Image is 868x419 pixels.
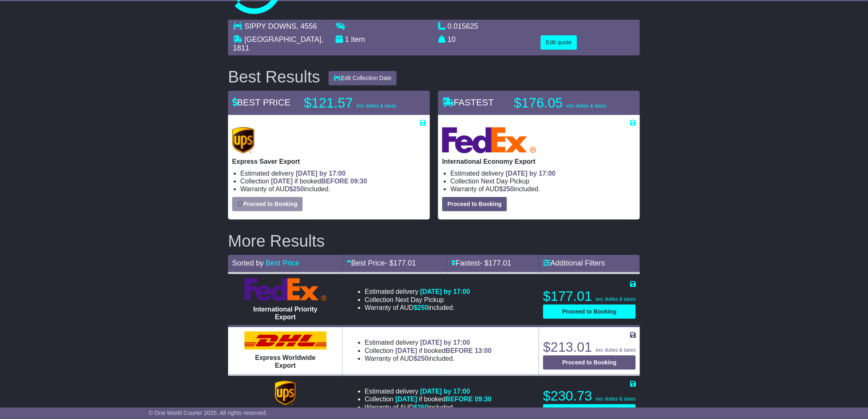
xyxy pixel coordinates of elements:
span: , 1811 [233,35,323,53]
span: 0.015625 [448,22,478,30]
span: $ [414,304,429,311]
span: - $ [480,259,511,267]
span: BEFORE [445,347,473,354]
span: Sorted by [232,259,264,267]
li: Warranty of AUD included. [240,185,426,193]
span: BEST PRICE [232,97,290,108]
li: Warranty of AUD included. [365,304,470,311]
span: item [351,35,365,44]
span: 09:30 [475,396,492,403]
span: exc duties & taxes [356,103,396,109]
span: FASTEST [442,97,494,108]
li: Estimated delivery [365,387,491,395]
span: [DATE] [271,178,293,185]
span: Next Day Pickup [395,296,444,303]
img: UPS (new): Express Saver Export [232,127,254,153]
span: 10 [448,35,456,44]
span: $ [414,355,429,362]
li: Estimated delivery [240,169,426,177]
img: UPS (new): Expedited Export [275,381,295,405]
li: Estimated delivery [365,288,470,295]
span: Next Day Pickup [481,178,530,185]
span: 177.01 [489,259,511,267]
button: Edit quote [541,35,577,50]
p: $177.01 [543,288,636,305]
span: if booked [395,396,491,403]
span: [DATE] by 17:00 [420,339,470,346]
span: if booked [395,347,491,354]
h2: More Results [228,232,640,250]
p: International Economy Export [442,158,636,165]
li: Warranty of AUD included. [365,403,491,411]
button: Edit Collection Date [329,71,397,85]
span: BEFORE [321,178,349,185]
span: © One World Courier 2025. All rights reserved. [149,410,267,416]
span: Express Worldwide Export [255,354,315,369]
span: 250 [418,304,429,311]
span: 09:30 [350,178,367,185]
a: Fastest- $177.01 [451,259,511,267]
span: BEFORE [445,396,473,403]
span: exc duties & taxes [596,347,636,353]
span: SIPPY DOWNS [244,22,297,30]
img: DHL: Express Worldwide Export [244,332,327,350]
span: 250 [293,185,304,192]
img: FedEx Express: International Economy Export [442,127,536,153]
span: [DATE] by 17:00 [296,170,346,177]
img: FedEx Express: International Priority Export [244,278,327,301]
p: $176.05 [514,95,617,111]
span: - $ [385,259,416,267]
span: 250 [503,185,514,192]
span: [DATE] by 17:00 [420,388,470,395]
div: Best Results [224,68,324,86]
span: [DATE] [395,396,417,403]
span: if booked [271,178,367,185]
span: $ [414,404,429,411]
a: Best Price [266,259,299,267]
li: Collection [365,395,491,403]
span: 250 [418,404,429,411]
li: Collection [365,296,470,304]
span: exc duties & taxes [566,103,606,109]
span: [DATE] by 17:00 [420,288,470,295]
button: Proceed to Booking [543,355,636,370]
li: Collection [450,177,636,185]
span: $ [289,185,304,192]
a: Best Price- $177.01 [347,259,416,267]
span: $ [499,185,514,192]
span: [DATE] [395,347,417,354]
span: [DATE] by 17:00 [506,170,556,177]
li: Collection [365,347,491,355]
li: Collection [240,177,426,185]
p: Express Saver Export [232,158,426,165]
button: Proceed to Booking [543,305,636,319]
button: Proceed to Booking [232,197,303,211]
span: 1 [345,35,349,44]
span: exc duties & taxes [596,396,636,402]
a: Additional Filters [543,259,605,267]
li: Warranty of AUD included. [365,355,491,362]
span: 250 [418,355,429,362]
span: 13:00 [475,347,492,354]
p: $213.01 [543,339,636,355]
span: International Priority Export [253,306,317,321]
span: exc duties & taxes [596,296,636,302]
li: Warranty of AUD included. [450,185,636,193]
button: Proceed to Booking [543,404,636,419]
p: $230.73 [543,388,636,404]
p: $121.57 [304,95,407,111]
button: Proceed to Booking [442,197,507,211]
li: Estimated delivery [365,339,491,346]
span: 177.01 [393,259,416,267]
span: [GEOGRAPHIC_DATA] [244,35,321,44]
span: , 4556 [297,22,317,30]
li: Estimated delivery [450,169,636,177]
